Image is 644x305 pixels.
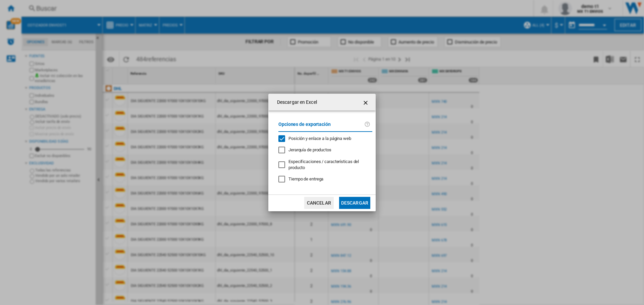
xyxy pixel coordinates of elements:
[274,99,317,106] h4: Descargar en Excel
[268,94,376,211] md-dialog: Descargar en ...
[278,121,364,133] label: Opciones de exportación
[304,197,334,209] button: Cancelar
[360,95,373,109] button: getI18NText('BUTTONS.CLOSE_DIALOG')
[288,136,351,141] span: Posición y enlace a la página web
[288,147,331,152] span: Jerarquía de productos
[288,159,359,170] span: Especificaciones / características del producto
[288,176,323,181] span: Tiempo de entrega
[278,135,367,142] md-checkbox: Posición y enlace a la página web
[339,197,370,209] button: Descargar
[278,176,372,182] md-checkbox: Tiempo de entrega
[278,147,367,153] md-checkbox: Jerarquía de productos
[288,159,367,171] div: Solo se aplica a la Visión Categoría
[362,99,370,107] ng-md-icon: getI18NText('BUTTONS.CLOSE_DIALOG')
